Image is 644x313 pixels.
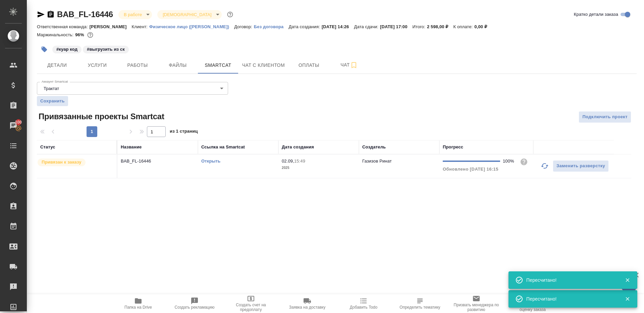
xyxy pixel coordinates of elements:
a: Открыть [201,159,220,164]
span: из 1 страниц [170,127,198,137]
p: Дата создания: [288,24,321,29]
div: Прогресс [443,144,463,150]
button: Закрыть [621,277,634,283]
span: Привязанные проекты Smartcat [37,111,164,122]
p: BAB_FL-16446 [121,158,195,165]
svg: Подписаться [350,61,358,69]
button: Доп статусы указывают на важность/срочность заказа [226,10,234,19]
span: Чат [333,61,365,69]
div: Название [121,144,142,150]
p: 2025 [282,165,356,171]
span: куар код [52,46,82,52]
span: Подключить проект [582,113,628,121]
button: Призвать менеджера по развитию [448,294,504,313]
p: Привязан к заказу [42,159,82,166]
p: Газизов Ринат [362,159,392,164]
a: BAB_FL-16446 [57,10,113,19]
span: Оплаты [293,61,325,70]
span: Заявка на доставку [289,305,325,310]
p: Дата сдачи: [354,24,380,29]
button: Сохранить [37,96,68,106]
span: Услуги [81,61,113,70]
span: Файлы [162,61,194,70]
span: Добавить Todo [350,305,377,310]
button: Скопировать ссылку на оценку заказа [504,294,561,313]
p: [PERSON_NAME] [90,24,132,29]
p: Итого: [413,24,427,29]
div: Пересчитано! [526,277,615,283]
button: Трактат [42,86,61,91]
span: Призвать менеджера по развитию [452,303,500,312]
div: В работе [157,10,221,19]
p: [DATE] 14:26 [322,24,354,29]
div: Дата создания [282,144,314,150]
div: Создатель [362,144,386,150]
div: Трактат [37,82,228,95]
button: Закрыть [621,296,634,302]
button: Заявка на доставку [279,294,335,313]
span: Создать счет на предоплату [227,303,275,312]
span: Кратко детали заказа [574,11,618,18]
button: Добавить Todo [335,294,392,313]
div: Пересчитано! [526,296,615,302]
p: 96% [75,32,86,37]
p: Физическое лицо ([PERSON_NAME]) [149,24,234,29]
button: Скопировать ссылку для ЯМессенджера [37,10,45,18]
p: 0,00 ₽ [474,24,492,29]
div: 100% [503,158,515,165]
span: Сохранить [40,98,65,104]
span: Чат с клиентом [242,61,285,70]
p: К оплате: [453,24,475,29]
div: В работе [118,10,152,19]
span: Заменить разверстку [556,162,605,170]
button: Добавить тэг [37,42,52,57]
p: 15:49 [294,159,305,164]
a: Физическое лицо ([PERSON_NAME]) [149,24,234,29]
button: Подключить проект [579,111,631,123]
span: Определить тематику [399,305,440,310]
button: Обновить прогресс [537,158,553,174]
button: Папка на Drive [110,294,166,313]
p: #выгрузить из ск [87,46,125,53]
a: Без договора [254,24,289,29]
button: [DEMOGRAPHIC_DATA] [161,12,213,17]
p: 02.09, [282,159,294,164]
span: Папка на Drive [124,305,152,310]
button: Скопировать ссылку [47,10,55,18]
span: 100 [11,119,26,126]
span: Детали [41,61,73,70]
button: Создать рекламацию [166,294,223,313]
p: 2 598,00 ₽ [427,24,453,29]
p: Клиент: [132,24,149,29]
button: В работе [122,12,144,17]
p: Ответственная команда: [37,24,90,29]
div: Статус [40,144,55,150]
span: Создать рекламацию [175,305,215,310]
p: Без договора [254,24,289,29]
p: #куар код [56,46,77,53]
a: 100 [2,117,25,134]
p: Договор: [234,24,254,29]
button: Создать счет на предоплату [223,294,279,313]
div: Ссылка на Smartcat [201,144,245,150]
button: 86.16 RUB; [86,31,95,39]
p: Маржинальность: [37,32,75,37]
p: [DATE] 17:00 [380,24,413,29]
span: Работы [121,61,154,70]
button: Заменить разверстку [553,160,609,172]
button: Определить тематику [392,294,448,313]
span: Обновлено [DATE] 16:15 [443,167,498,172]
span: Smartcat [202,61,234,70]
span: выгрузить из ск [82,46,129,52]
